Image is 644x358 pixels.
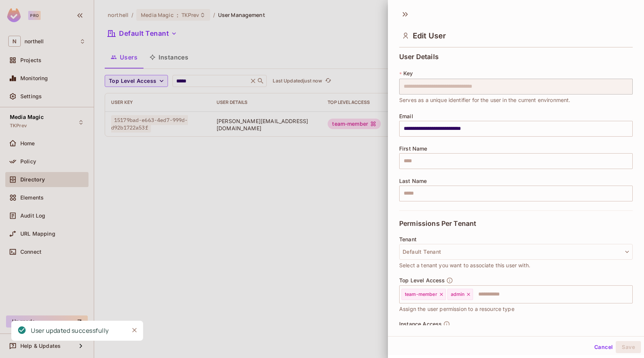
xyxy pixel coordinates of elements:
span: Select a tenant you want to associate this user with. [399,261,530,270]
span: Edit User [413,31,446,40]
button: Close [129,324,140,336]
div: team-member [401,289,446,300]
span: User Details [399,53,439,61]
span: Last Name [399,178,427,184]
span: team-member [405,291,437,297]
span: Instance Access [399,321,442,327]
span: Serves as a unique identifier for the user in the current environment. [399,96,571,104]
span: Assign the user permission to a resource type [399,305,514,313]
button: Save [616,341,641,353]
div: User updated successfully [31,326,109,335]
button: Open [629,293,630,295]
button: Cancel [591,341,616,353]
span: Permissions Per Tenant [399,220,476,227]
span: Key [403,70,413,76]
span: First Name [399,146,427,152]
button: Default Tenant [399,244,633,260]
span: admin [451,291,465,297]
span: Top Level Access [399,277,445,283]
span: Tenant [399,236,417,242]
span: Email [399,113,413,119]
div: admin [447,289,473,300]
